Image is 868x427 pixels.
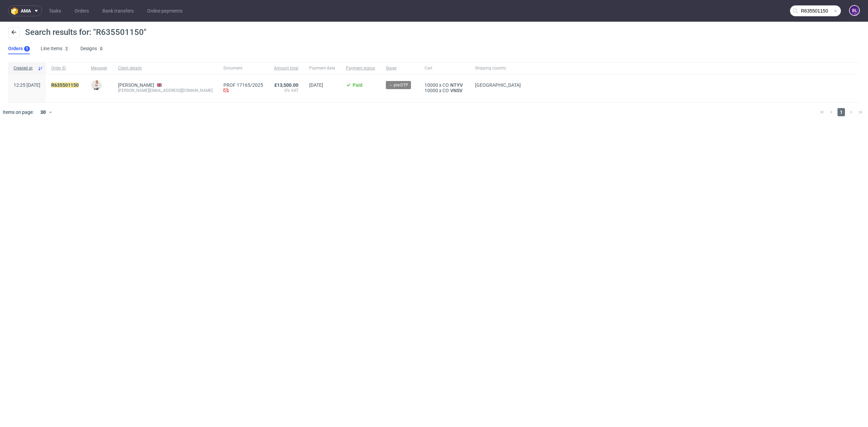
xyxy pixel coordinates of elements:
[837,108,845,116] span: 1
[274,82,298,88] span: £13,500.00
[65,46,68,51] div: 2
[100,46,102,51] div: 0
[118,65,213,71] span: Client details
[91,65,107,71] span: Manager
[21,8,31,13] span: ama
[41,43,70,54] a: Line Items2
[143,5,186,16] a: Online payments
[71,5,93,16] a: Orders
[386,65,414,71] span: Stage
[25,27,146,37] span: Search results for: "R635501150"
[425,88,438,93] span: 10000
[36,107,48,117] div: 30
[475,82,521,88] span: [GEOGRAPHIC_DATA]
[51,65,80,71] span: Order ID
[118,88,213,93] div: [PERSON_NAME][EMAIL_ADDRESS][DOMAIN_NAME]
[442,82,449,88] span: CO
[475,65,521,71] span: Shipping country
[51,82,80,88] a: R635501150
[223,65,263,71] span: Document
[14,65,35,71] span: Created at
[389,82,408,88] span: → pre-DTP
[425,65,464,71] span: Cart
[223,82,263,88] a: PROF 17165/2025
[449,82,464,88] a: NTYV
[51,82,79,88] mark: R635501150
[45,5,65,16] a: Tasks
[26,46,28,51] div: 1
[353,82,362,88] span: Paid
[98,5,138,16] a: Bank transfers
[14,82,40,88] span: 12:25 [DATE]
[850,6,859,15] figcaption: BL
[425,82,438,88] span: 10000
[425,88,464,93] div: x
[309,82,323,88] span: [DATE]
[274,88,298,93] span: 0% VAT
[346,65,375,71] span: Payment status
[11,7,21,15] img: logo
[449,88,464,93] a: VNSV
[118,82,154,88] a: [PERSON_NAME]
[92,80,101,90] img: Mari Fok
[442,88,449,93] span: CO
[3,109,34,116] span: Items on page:
[309,65,335,71] span: Payment date
[80,43,104,54] a: Designs0
[274,65,298,71] span: Amount total
[8,43,30,54] a: Orders1
[425,82,464,88] div: x
[8,5,42,16] button: ama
